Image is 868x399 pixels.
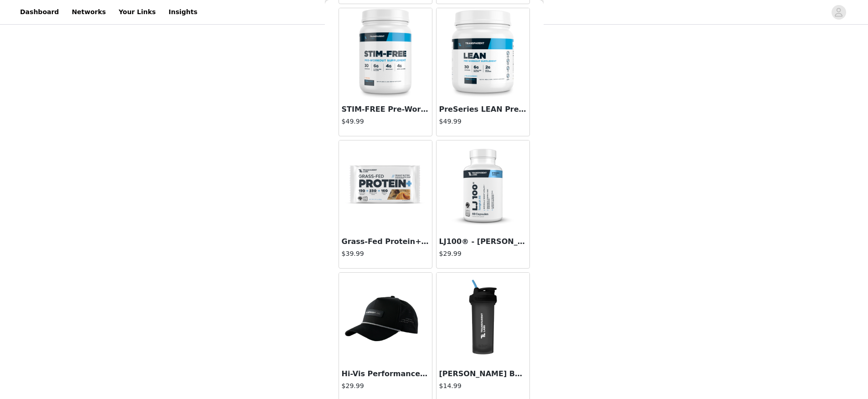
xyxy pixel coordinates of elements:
a: Networks [66,2,111,22]
h3: [PERSON_NAME] Bottle [439,368,527,379]
h3: Hi-Vis Performance 5-Panel Cap [342,368,429,379]
img: STIM-FREE Pre-Workout (Limited Flavors) [340,8,431,99]
h3: STIM-FREE Pre-Workout (Limited Flavors) [342,104,429,115]
h4: $49.99 [439,117,527,126]
a: Your Links [113,2,161,22]
a: Insights [163,2,203,22]
div: avatar [834,5,843,20]
h4: $29.99 [439,249,527,259]
a: Dashboard [15,2,64,22]
h4: $29.99 [342,381,429,391]
h3: PreSeries LEAN Pre-Workout V3 (Limited Flavors) [439,104,527,115]
h3: Grass-Fed Protein+ Bars [342,236,429,247]
img: Grass-Fed Protein+ Bars [340,140,431,232]
h4: $49.99 [342,117,429,126]
h3: LJ100® - [PERSON_NAME] [439,236,527,247]
h4: $14.99 [439,381,527,391]
img: PreSeries LEAN Pre-Workout V3 (Limited Flavors) [437,8,529,99]
img: Hi-Vis Performance 5-Panel Cap [340,273,431,364]
h4: $39.99 [342,249,429,259]
img: TL Shaker Bottle [437,273,529,364]
img: LJ100® - Tongkat Ali [437,140,529,232]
